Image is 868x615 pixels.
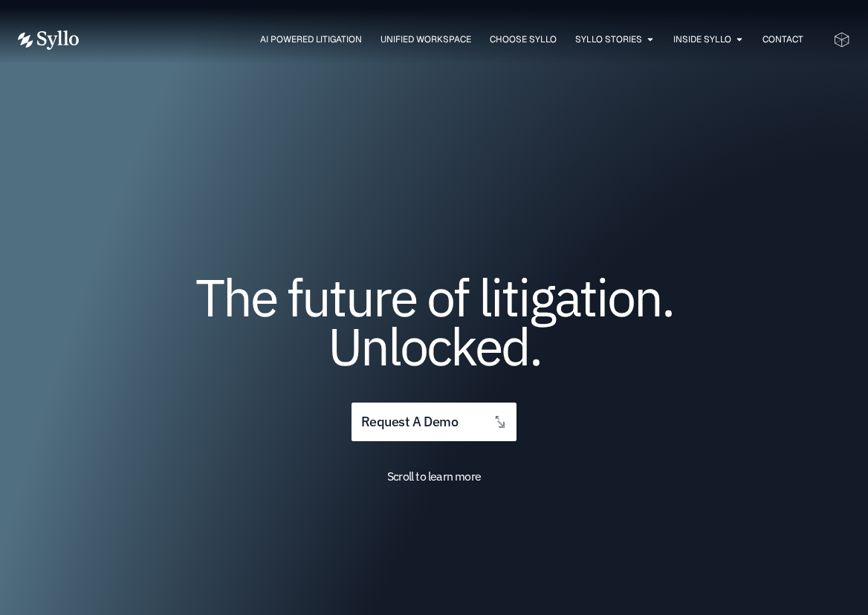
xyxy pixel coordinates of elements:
a: Unified Workspace [380,33,471,46]
a: Syllo Stories [575,33,642,46]
a: AI Powered Litigation [260,33,362,46]
h1: The future of litigation. Unlocked. [107,273,761,371]
div: Menu Toggle [108,33,803,47]
span: Scroll to learn more [387,469,481,484]
img: Vector [18,30,79,50]
a: request a demo [352,403,516,442]
a: Choose Syllo [490,33,557,46]
nav: Menu [108,33,803,47]
a: Contact [762,33,803,46]
a: Inside Syllo [673,33,731,46]
span: request a demo [361,415,458,429]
